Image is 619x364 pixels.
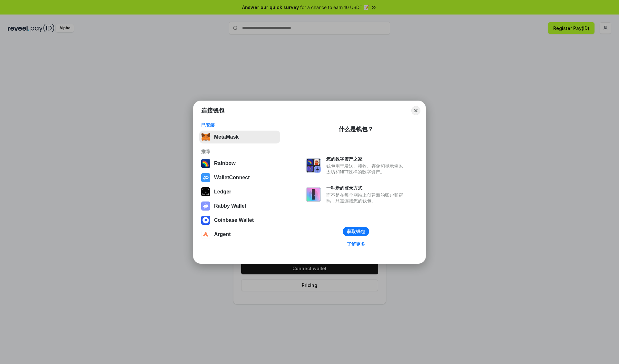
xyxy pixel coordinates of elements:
[411,106,420,115] button: Close
[214,203,246,209] div: Rabby Wallet
[347,241,365,247] div: 了解更多
[201,230,210,239] img: svg+xml,%3Csvg%20width%3D%2228%22%20height%3D%2228%22%20viewBox%3D%220%200%2028%2028%22%20fill%3D...
[199,185,280,198] button: Ledger
[199,214,280,227] button: Coinbase Wallet
[326,156,406,162] div: 您的数字资产之家
[343,227,369,236] button: 获取钱包
[199,200,280,212] button: Rabby Wallet
[326,163,406,175] div: 钱包用于发送、接收、存储和显示像以太坊和NFT这样的数字资产。
[201,133,210,142] img: svg+xml,%3Csvg%20fill%3D%22none%22%20height%3D%2233%22%20viewBox%3D%220%200%2035%2033%22%20width%...
[201,216,210,225] img: svg+xml,%3Csvg%20width%3D%2228%22%20height%3D%2228%22%20viewBox%3D%220%200%2028%2028%22%20fill%3D...
[306,158,321,173] img: svg+xml,%3Csvg%20xmlns%3D%22http%3A%2F%2Fwww.w3.org%2F2000%2Fsvg%22%20fill%3D%22none%22%20viewBox...
[339,125,373,133] div: 什么是钱包？
[201,149,278,154] div: 推荐
[201,159,210,168] img: svg+xml,%3Csvg%20width%3D%22120%22%20height%3D%22120%22%20viewBox%3D%220%200%20120%20120%22%20fil...
[199,131,280,143] button: MetaMask
[201,173,210,182] img: svg+xml,%3Csvg%20width%3D%2228%22%20height%3D%2228%22%20viewBox%3D%220%200%2028%2028%22%20fill%3D...
[214,161,236,166] div: Rainbow
[214,175,250,181] div: WalletConnect
[343,240,369,248] a: 了解更多
[201,107,224,114] h1: 连接钱包
[214,189,231,195] div: Ledger
[201,187,210,196] img: svg+xml,%3Csvg%20xmlns%3D%22http%3A%2F%2Fwww.w3.org%2F2000%2Fsvg%22%20width%3D%2228%22%20height%3...
[326,192,406,204] div: 而不是在每个网站上创建新的账户和密码，只需连接您的钱包。
[347,229,365,234] div: 获取钱包
[306,187,321,202] img: svg+xml,%3Csvg%20xmlns%3D%22http%3A%2F%2Fwww.w3.org%2F2000%2Fsvg%22%20fill%3D%22none%22%20viewBox...
[199,228,280,241] button: Argent
[214,134,239,140] div: MetaMask
[214,231,231,237] div: Argent
[201,202,210,211] img: svg+xml,%3Csvg%20xmlns%3D%22http%3A%2F%2Fwww.w3.org%2F2000%2Fsvg%22%20fill%3D%22none%22%20viewBox...
[199,171,280,184] button: WalletConnect
[201,122,278,128] div: 已安装
[326,185,406,191] div: 一种新的登录方式
[214,217,254,223] div: Coinbase Wallet
[199,157,280,170] button: Rainbow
